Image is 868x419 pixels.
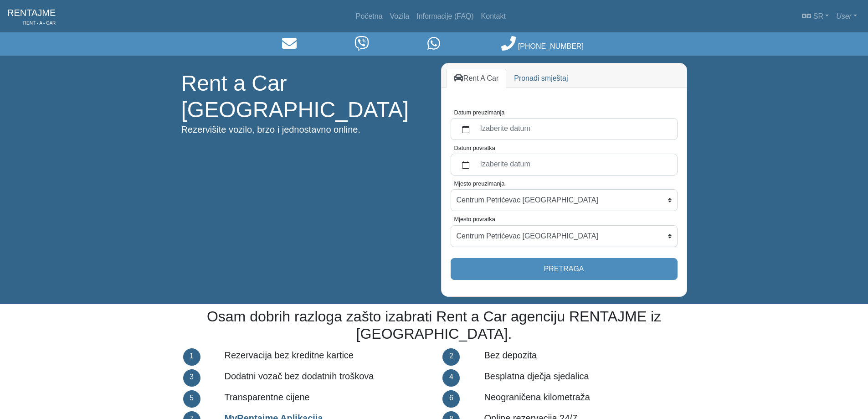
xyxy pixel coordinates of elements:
[413,7,477,26] a: Informacije (FAQ)
[477,388,693,409] div: Neograničena kilometraža
[217,388,434,409] div: Transparentne cijene
[457,121,475,137] button: calendar
[217,347,434,367] div: Rezervacija bez kreditne kartice
[183,369,200,387] div: 3
[442,369,460,387] div: 4
[454,179,505,188] label: Mjesto preuzimanja
[462,126,469,133] svg: calendar
[386,7,413,26] a: Vozila
[442,348,460,366] div: 2
[478,7,509,26] a: Kontakt
[462,161,469,169] svg: calendar
[454,144,495,152] label: Datum povratka
[446,69,507,88] a: Rent A Car
[181,308,687,343] h2: Osam dobrih razloga zašto izabrati Rent a Car agenciju RENTAJME iz [GEOGRAPHIC_DATA].
[475,121,672,137] label: Izaberite datum
[217,367,434,388] div: Dodatni vozač bez dodatnih troškova
[501,42,583,50] a: [PHONE_NUMBER]
[836,12,852,20] em: User
[183,348,200,366] div: 1
[442,390,460,408] div: 6
[451,258,678,280] button: Pretraga
[457,156,475,173] button: calendar
[506,69,575,88] a: Pronađi smještaj
[181,70,427,123] h1: Rent a Car [GEOGRAPHIC_DATA]
[477,367,693,388] div: Besplatna dječja sjedalica
[7,4,56,29] a: RENTAJMERENT - A - CAR
[798,7,832,26] a: sr
[454,108,505,117] label: Datum preuzimanja
[7,20,56,26] span: RENT - A - CAR
[181,123,427,136] p: Rezervišite vozilo, brzo i jednostavno online.
[832,7,861,26] a: User
[183,390,200,408] div: 5
[475,156,672,173] label: Izaberite datum
[518,42,584,50] span: [PHONE_NUMBER]
[352,7,386,26] a: Početna
[477,347,693,367] div: Bez depozita
[454,215,495,223] label: Mjesto povratka
[813,12,823,20] span: sr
